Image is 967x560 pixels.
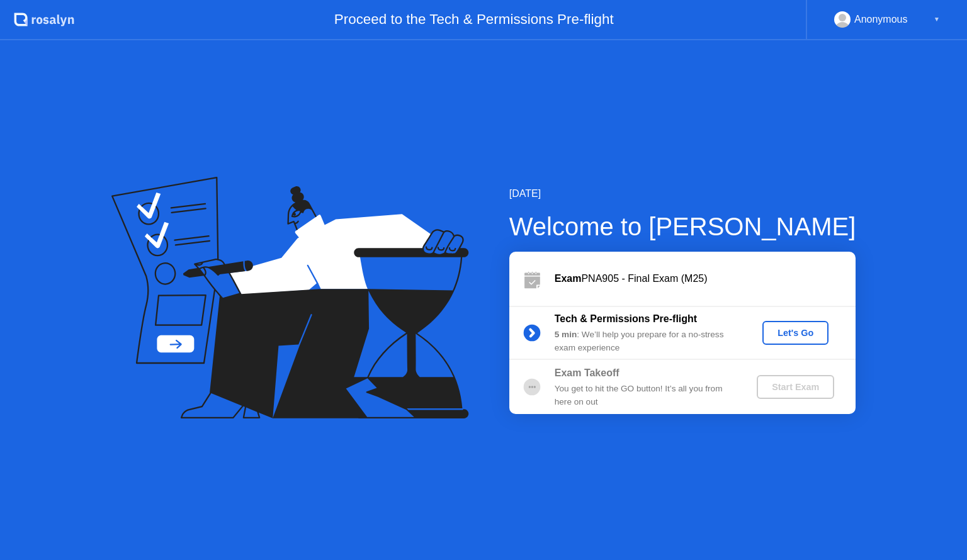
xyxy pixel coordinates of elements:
div: Start Exam [762,382,829,392]
button: Let's Go [762,321,828,345]
b: Exam Takeoff [555,367,619,378]
div: Let's Go [767,328,823,338]
b: Tech & Permissions Pre-flight [555,313,697,324]
div: ▼ [934,11,940,28]
b: 5 min [555,330,577,339]
b: Exam [555,273,582,284]
button: Start Exam [757,375,834,399]
div: PNA905 - Final Exam (M25) [555,271,856,286]
div: Welcome to [PERSON_NAME] [509,208,856,245]
div: Anonymous [854,11,908,28]
div: : We’ll help you prepare for a no-stress exam experience [555,328,736,354]
div: You get to hit the GO button! It’s all you from here on out [555,383,736,408]
div: [DATE] [509,186,856,201]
